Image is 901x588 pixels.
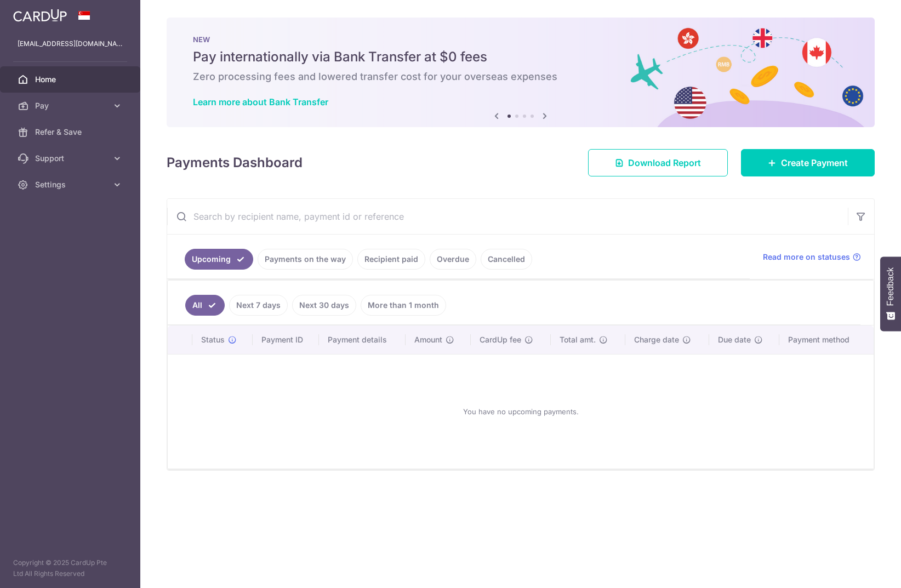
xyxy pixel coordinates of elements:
span: Home [35,74,107,85]
a: Learn more about Bank Transfer [193,96,328,107]
a: Overdue [430,249,476,270]
span: Status [201,334,225,345]
span: CardUp fee [480,334,521,345]
a: Download Report [588,149,728,176]
h5: Pay internationally via Bank Transfer at $0 fees [193,48,848,66]
a: Payments on the way [258,249,353,270]
div: You have no upcoming payments. [181,363,860,460]
h6: Zero processing fees and lowered transfer cost for your overseas expenses [193,70,848,83]
span: Create Payment [781,156,848,169]
th: Payment method [779,326,874,354]
span: Settings [35,179,107,190]
span: Download Report [628,156,701,169]
th: Payment ID [253,326,320,354]
a: Cancelled [481,249,532,270]
th: Payment details [319,326,406,354]
input: Search by recipient name, payment id or reference [167,199,848,234]
img: Bank transfer banner [167,18,875,127]
span: Refer & Save [35,127,107,138]
a: Create Payment [741,149,875,176]
a: Next 30 days [292,295,356,316]
span: Due date [718,334,751,345]
a: Next 7 days [229,295,288,316]
p: NEW [193,35,848,44]
a: Recipient paid [357,249,425,270]
span: Charge date [634,334,679,345]
span: Support [35,153,107,164]
span: Feedback [886,267,896,306]
span: Pay [35,100,107,111]
a: Read more on statuses [763,252,861,262]
span: Read more on statuses [763,252,850,262]
p: [EMAIL_ADDRESS][DOMAIN_NAME] [18,38,123,49]
span: Amount [414,334,442,345]
img: CardUp [13,9,67,22]
span: Total amt. [560,334,596,345]
h4: Payments Dashboard [167,153,303,173]
a: More than 1 month [361,295,446,316]
a: Upcoming [185,249,253,270]
button: Feedback - Show survey [880,256,901,331]
a: All [185,295,225,316]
